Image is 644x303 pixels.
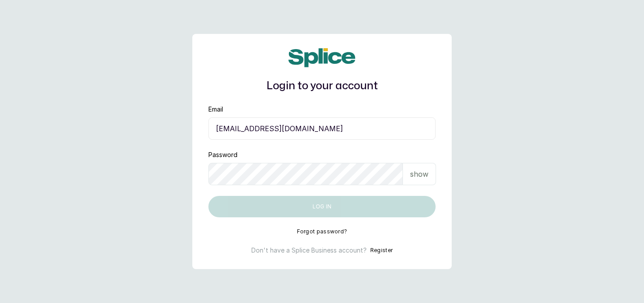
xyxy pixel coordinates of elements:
h1: Login to your account [208,78,436,94]
input: email@acme.com [208,117,436,140]
label: Password [208,150,237,159]
label: Email [208,105,223,114]
button: Forgot password? [297,228,347,235]
button: Register [370,246,393,255]
p: show [410,169,428,179]
p: Don't have a Splice Business account? [251,246,367,255]
button: Log in [208,196,436,217]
